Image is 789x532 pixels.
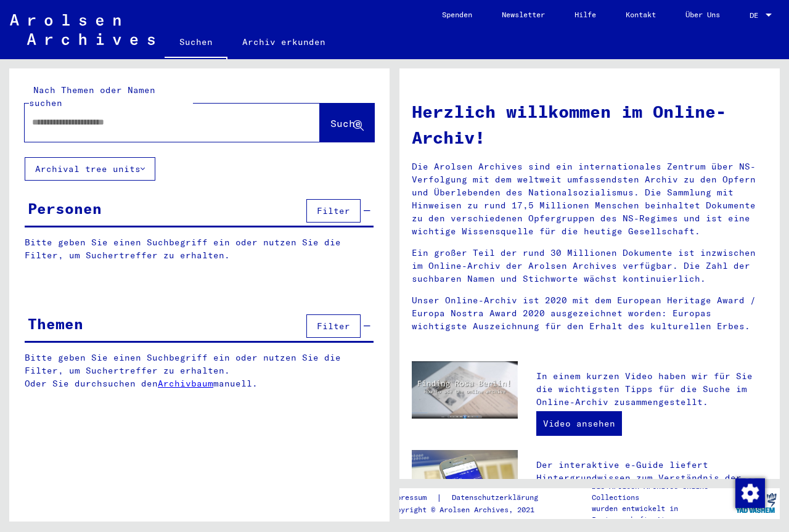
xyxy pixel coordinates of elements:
p: In einem kurzen Video haben wir für Sie die wichtigsten Tipps für die Suche im Online-Archiv zusa... [536,370,767,409]
a: Datenschutzerklärung [442,491,553,504]
div: Personen [28,197,102,219]
button: Filter [306,199,361,223]
p: Copyright © Arolsen Archives, 2021 [388,504,553,515]
span: Filter [317,205,350,216]
img: eguide.jpg [412,450,518,521]
div: | [388,491,553,504]
mat-label: Nach Themen oder Namen suchen [29,84,155,108]
p: Die Arolsen Archives sind ein internationales Zentrum über NS-Verfolgung mit dem weltweit umfasse... [412,160,767,238]
button: Filter [306,314,361,338]
a: Suchen [165,27,227,59]
span: Filter [317,321,350,332]
img: Arolsen_neg.svg [10,14,155,45]
img: yv_logo.png [733,488,779,518]
a: Impressum [388,491,436,504]
button: Suche [320,104,374,142]
img: Zustimmung ändern [735,478,765,508]
p: Ein großer Teil der rund 30 Millionen Dokumente ist inzwischen im Online-Archiv der Arolsen Archi... [412,247,767,285]
button: Archival tree units [25,157,155,181]
p: Unser Online-Archiv ist 2020 mit dem European Heritage Award / Europa Nostra Award 2020 ausgezeic... [412,294,767,333]
a: Archiv erkunden [227,27,340,57]
p: wurden entwickelt in Partnerschaft mit [592,503,732,525]
span: Suche [330,117,361,129]
a: Archivbaum [158,378,213,389]
img: video.jpg [412,361,518,419]
p: Bitte geben Sie einen Suchbegriff ein oder nutzen Sie die Filter, um Suchertreffer zu erhalten. [25,236,374,262]
p: Die Arolsen Archives Online-Collections [592,481,732,503]
span: DE [750,11,763,20]
p: Bitte geben Sie einen Suchbegriff ein oder nutzen Sie die Filter, um Suchertreffer zu erhalten. O... [25,351,374,390]
a: Video ansehen [536,411,622,436]
div: Themen [28,313,83,335]
h1: Herzlich willkommen im Online-Archiv! [412,99,767,150]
